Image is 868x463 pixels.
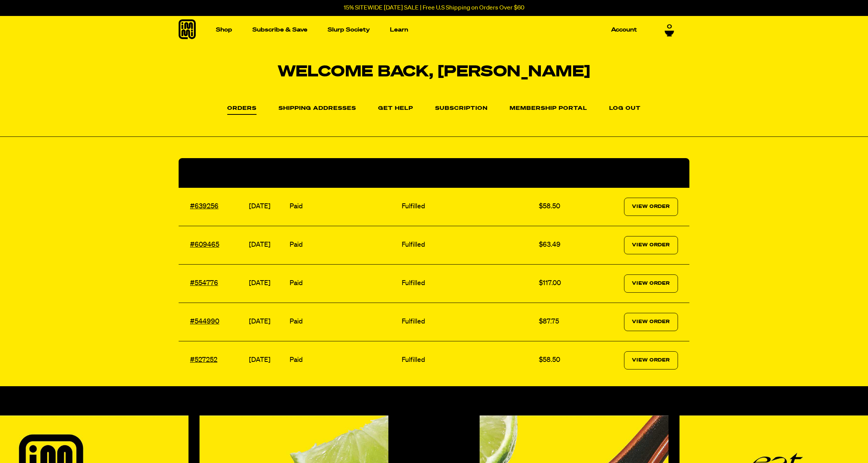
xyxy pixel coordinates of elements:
span: 0 [667,24,672,30]
th: Total [537,158,581,188]
td: $117.00 [537,264,581,303]
a: Shipping Addresses [279,106,356,112]
td: Fulfilled [400,264,537,303]
a: Membership Portal [510,106,587,112]
th: Fulfillment Status [400,158,537,188]
td: $58.50 [537,188,581,226]
a: View Order [624,236,678,254]
td: Paid [288,264,400,303]
td: Paid [288,226,400,264]
th: Date [247,158,288,188]
td: [DATE] [247,226,288,264]
a: View Order [624,351,678,369]
a: Slurp Society [325,24,373,36]
td: Fulfilled [400,226,537,264]
td: Fulfilled [400,341,537,379]
nav: Main navigation [213,16,640,44]
a: Subscribe & Save [249,24,310,36]
td: Paid [288,188,400,226]
td: Fulfilled [400,188,537,226]
td: $63.49 [537,226,581,264]
a: #527252 [190,357,217,363]
a: Shop [213,24,235,36]
td: Paid [288,341,400,379]
td: [DATE] [247,188,288,226]
th: Order [179,158,247,188]
a: Learn [387,24,411,36]
td: [DATE] [247,303,288,341]
a: Get Help [378,106,413,112]
a: #639256 [190,203,219,210]
p: 15% SITEWIDE [DATE] SALE | Free U.S Shipping on Orders Over $60 [344,5,524,11]
a: 0 [665,24,674,36]
a: Log out [609,106,641,112]
td: $87.75 [537,303,581,341]
a: View Order [624,198,678,216]
a: #554776 [190,280,218,287]
a: Orders [227,106,257,115]
td: [DATE] [247,264,288,303]
a: Subscription [435,106,488,112]
a: #609465 [190,241,219,248]
td: Fulfilled [400,303,537,341]
a: #544990 [190,318,219,325]
td: $58.50 [537,341,581,379]
td: [DATE] [247,341,288,379]
a: View Order [624,274,678,293]
a: View Order [624,313,678,331]
a: Account [608,24,640,36]
th: Payment Status [288,158,400,188]
td: Paid [288,303,400,341]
